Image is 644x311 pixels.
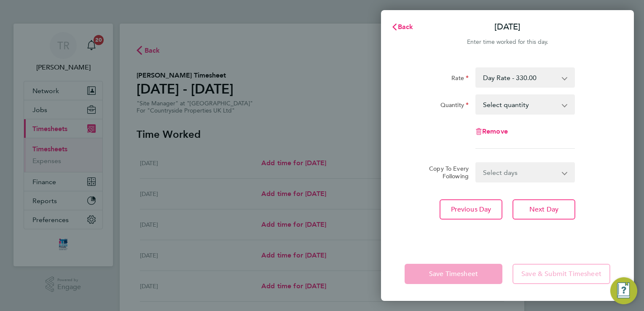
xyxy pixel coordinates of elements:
[381,37,634,47] div: Enter time worked for this day.
[440,199,502,220] button: Previous Day
[475,128,508,135] button: Remove
[513,199,575,220] button: Next Day
[422,165,469,180] label: Copy To Every Following
[529,205,558,214] span: Next Day
[383,19,422,35] button: Back
[440,101,469,111] label: Quantity
[610,277,637,304] button: Engage Resource Center
[398,23,413,31] span: Back
[494,21,521,33] p: [DATE]
[482,127,508,135] span: Remove
[451,74,469,84] label: Rate
[451,205,491,214] span: Previous Day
